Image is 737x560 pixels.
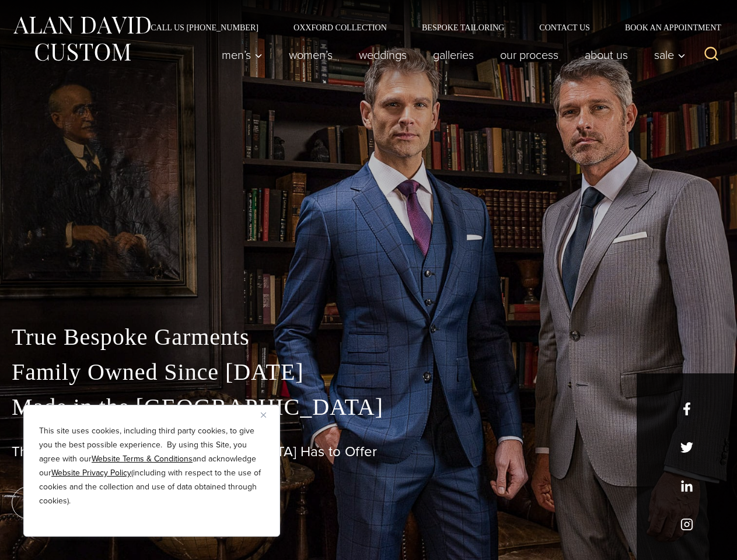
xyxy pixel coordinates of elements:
p: This site uses cookies, including third party cookies, to give you the best possible experience. ... [39,424,264,508]
a: Website Privacy Policy [51,467,131,479]
a: weddings [346,43,420,66]
a: Website Terms & Conditions [92,453,193,465]
a: Call Us [PHONE_NUMBER] [133,23,276,32]
h1: The Best Custom Suits [GEOGRAPHIC_DATA] Has to Offer [12,443,725,460]
a: book an appointment [12,487,175,519]
a: Book an Appointment [607,23,725,32]
a: Women’s [276,43,346,66]
img: Alan David Custom [12,13,152,65]
a: About Us [572,43,641,66]
a: Our Process [487,43,572,66]
span: Sale [654,49,686,61]
button: View Search Form [697,41,725,69]
nav: Primary Navigation [209,43,692,66]
a: Galleries [420,43,487,66]
button: Close [261,408,275,422]
a: Bespoke Tailoring [404,23,522,32]
img: Close [261,412,266,418]
p: True Bespoke Garments Family Owned Since [DATE] Made in the [GEOGRAPHIC_DATA] [12,320,725,425]
a: Oxxford Collection [276,23,404,32]
a: Contact Us [522,23,607,32]
nav: Secondary Navigation [133,23,725,32]
span: Men’s [222,49,263,61]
